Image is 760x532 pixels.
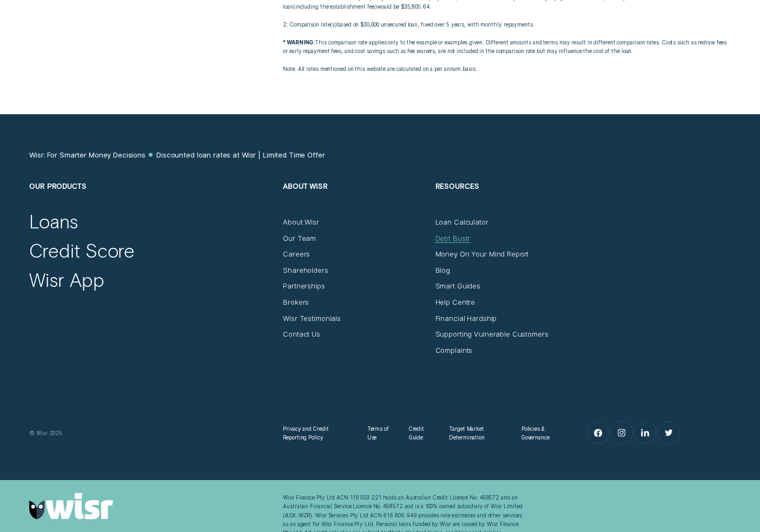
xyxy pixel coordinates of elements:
[29,239,135,262] a: Credit Score
[330,21,332,28] span: (
[25,428,279,437] div: © Wisr 2025
[283,39,315,45] strong: * WARNING:
[283,297,309,306] a: Brokers
[283,329,320,338] a: Contact Us
[435,313,497,322] a: Financial Hardship
[635,422,656,443] a: LinkedIn
[435,217,488,226] a: Loan Calculator
[435,233,470,242] a: Debt Bustr
[283,249,310,258] a: Careers
[435,281,480,290] a: Smart Guides
[29,181,274,218] h2: Our Products
[283,217,319,226] a: About Wisr
[375,3,377,10] span: )
[283,64,731,73] p: Note: All rates mentioned on this website are calculated on a per annum basis.
[367,424,393,442] a: Terms of Use
[435,181,578,218] h2: Resources
[283,233,316,242] a: Our Team
[293,3,295,10] span: (
[435,249,528,258] a: Money On Your Mind Report
[435,345,472,354] a: Complaints
[611,422,632,443] a: Instagram
[587,422,609,443] a: Facebook
[449,424,505,442] a: Target Market Determination
[658,422,679,443] a: Twitter
[29,268,104,291] a: Wisr App
[435,265,450,274] a: Blog
[283,265,328,274] a: Shareholders
[283,38,731,56] p: This comparison rate applies only to the example or examples given. Different amounts and terms m...
[435,297,475,306] a: Help Centre
[29,209,78,233] a: Loans
[283,424,351,442] a: Privacy and Credit Reporting Policy
[521,424,563,442] a: Policies & Governance
[435,329,548,338] a: Supporting Vulnerable Customers
[283,313,341,322] a: Wisr Testimonials
[335,21,337,28] span: )
[409,424,433,442] a: Credit Guide
[283,281,325,290] a: Partnerships
[29,150,146,159] a: Wisr: For Smarter Money Decisions
[283,181,426,218] h2: About Wisr
[29,492,113,519] img: Wisr
[156,150,325,159] a: Discounted loan rates at Wisr | Limited Time Offer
